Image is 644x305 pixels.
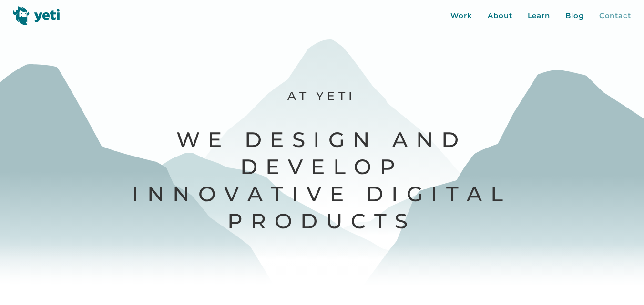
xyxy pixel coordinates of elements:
[158,167,486,186] p: Let's Get Started
[528,10,551,21] a: Learn
[599,10,631,21] a: Contact
[399,205,416,213] a: Learn
[147,181,173,208] span: n
[565,10,584,21] a: Blog
[491,181,511,208] span: l
[427,205,441,213] a: Blog
[132,181,147,208] span: I
[341,205,358,213] a: Work
[158,120,486,158] p: Are you ready to build an impactful software product?
[488,10,512,21] a: About
[167,201,180,216] img: yeti logo icon
[132,89,512,104] p: At Yeti
[450,10,472,21] a: Work
[452,205,476,213] a: Contact
[369,205,388,213] a: About
[13,6,60,25] img: Yeti logo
